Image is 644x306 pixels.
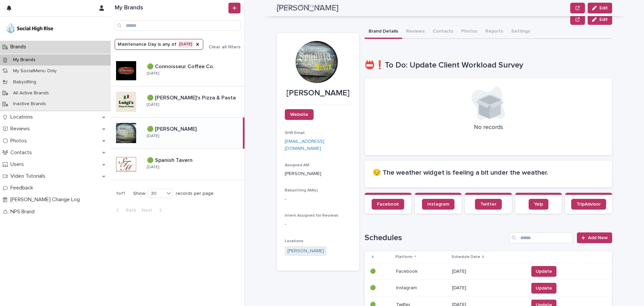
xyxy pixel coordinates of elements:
span: Facebook [377,202,399,207]
p: Brands [8,44,32,50]
p: Show [133,191,145,196]
a: Instagram [422,199,454,210]
p: [DATE] [147,71,159,76]
h2: 😔 The weather widget is feeling a bit under the weather. [373,169,604,177]
p: My SocialMenu Only [8,68,62,74]
img: o5DnuTxEQV6sW9jFYBBf [5,22,54,35]
p: Reviews [8,126,35,132]
p: - [285,196,351,203]
a: 🟢 Spanish Tavern🟢 Spanish Tavern [DATE] [111,149,245,180]
p: [DATE] [452,285,523,291]
span: TripAdvisor [577,202,601,207]
button: Update [531,266,556,277]
p: [PERSON_NAME] [285,170,351,177]
p: Facebook [396,267,419,274]
a: 🟢 Connoisseur Coffee Co.🟢 Connoisseur Coffee Co. [DATE] [111,55,245,86]
span: Edit [599,17,608,22]
p: [DATE] [452,269,523,274]
p: [DATE] [147,134,159,138]
span: Locations [285,239,304,243]
p: - [285,221,351,228]
p: Users [8,161,29,168]
button: Photos [457,25,481,39]
span: Yelp [534,202,543,207]
span: SHR Email [285,131,305,135]
p: My Brands [299,2,322,9]
span: Update [536,268,552,275]
a: Twitter [475,199,502,210]
span: Assigned AM [285,163,309,167]
p: 🟢 [370,267,377,274]
p: Inactive Brands [8,101,51,107]
a: Yelp [529,199,548,210]
p: [PERSON_NAME] [285,88,351,98]
a: Brands [277,1,292,9]
a: Add New [577,232,612,243]
p: 🟢 [370,284,377,291]
p: 1 of 1 [111,185,130,202]
tr: 🟢🟢 FacebookFacebook [DATE]Update [365,263,612,280]
p: 🟢 [PERSON_NAME]'s Pizza & Pasta [147,93,237,101]
p: Photos [8,138,32,144]
h1: 📛❗To Do: Update Client Workload Survey [365,60,612,70]
p: Locations [8,114,38,120]
p: Video Tutorials [8,173,51,179]
p: 🟢 [PERSON_NAME] [147,125,198,132]
p: Babysitting [8,79,42,85]
p: Contacts [8,149,37,156]
a: [EMAIL_ADDRESS][DOMAIN_NAME] [285,139,324,151]
span: Twitter [480,202,496,207]
p: My Brands [8,57,41,63]
button: Update [531,283,556,294]
p: Instagram [396,284,418,291]
span: Instagram [427,202,449,207]
button: Brand Details [365,25,402,39]
p: [DATE] [147,102,159,107]
tr: 🟢🟢 InstagramInstagram [DATE]Update [365,280,612,297]
p: All Active Brands [8,90,54,96]
p: Schedule Date [451,253,480,261]
p: 🟢 Connoisseur Coffee Co. [147,62,216,70]
p: Feedback [8,185,39,191]
p: [PERSON_NAME] Change Log [8,196,85,203]
span: Babysitting AM(s) [285,188,318,192]
input: Search [115,20,240,31]
div: 30 [148,190,164,197]
h1: Schedules [365,233,506,243]
a: [PERSON_NAME] [287,248,324,255]
span: Website [290,112,308,117]
button: Edit [588,14,612,25]
button: Reviews [402,25,429,39]
a: 🟢 [PERSON_NAME]🟢 [PERSON_NAME] [DATE] [111,118,245,149]
span: Clear all filters [209,45,240,49]
a: 🟢 [PERSON_NAME]'s Pizza & Pasta🟢 [PERSON_NAME]'s Pizza & Pasta [DATE] [111,86,245,118]
button: Reports [481,25,507,39]
span: Next [142,208,156,213]
button: Maintenance Day [115,39,203,50]
a: Facebook [372,199,404,210]
p: records per page [176,191,214,196]
p: 🟢 Spanish Tavern [147,156,194,164]
p: No records [373,124,604,131]
button: Contacts [429,25,457,39]
p: NPS Brand [8,209,40,215]
button: Clear all filters [203,45,240,49]
a: TripAdvisor [571,199,606,210]
span: Update [536,285,552,292]
input: Search [509,232,573,243]
span: Intern Assigned for Reviews [285,214,338,218]
button: Back [111,207,139,213]
span: Back [122,208,136,213]
h1: My Brands [115,4,227,12]
button: Next [139,207,167,213]
span: Add New [588,235,608,240]
button: Settings [507,25,534,39]
a: Website [285,109,314,120]
p: [DATE] [147,165,159,170]
p: Platform [395,253,413,261]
